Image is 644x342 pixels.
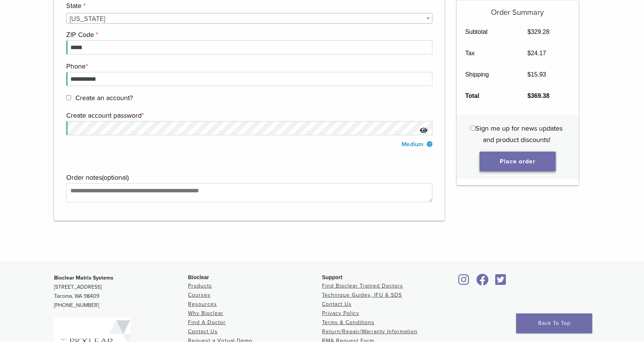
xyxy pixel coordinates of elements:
[67,13,432,24] span: Georgia
[322,274,343,280] span: Support
[66,61,430,72] label: Phone
[516,313,592,333] a: Back To Top
[475,124,563,144] span: Sign me up for news updates and product discounts!
[66,29,430,40] label: ZIP Code
[102,173,129,182] span: (optional)
[322,292,402,298] a: Technique Guides, IFU & SDS
[188,310,223,316] a: Why Bioclear
[528,93,531,99] span: $
[322,283,403,289] a: Find Bioclear Trained Doctors
[322,301,352,307] a: Contact Us
[528,71,546,78] bdi: 15.93
[473,278,491,286] a: Bioclear
[528,50,531,56] span: $
[188,292,210,298] a: Courses
[66,13,432,24] span: State
[528,50,546,56] bdi: 24.17
[188,301,217,307] a: Resources
[54,275,113,281] strong: Bioclear Matrix Systems
[66,172,430,183] label: Order notes
[66,95,71,100] input: Create an account?
[528,71,531,78] span: $
[322,328,418,335] a: Return/Repair/Warranty Information
[54,273,188,310] p: [STREET_ADDRESS] Tacoma, WA 98409 [PHONE_NUMBER]
[188,319,226,326] a: Find A Doctor
[457,64,519,85] th: Shipping
[528,93,550,99] bdi: 369.38
[528,29,550,35] bdi: 329.28
[457,0,579,17] h5: Order Summary
[456,278,472,286] a: Bioclear
[188,274,209,280] span: Bioclear
[480,152,556,171] button: Place order
[66,110,430,121] label: Create account password
[188,283,212,289] a: Products
[75,94,133,102] span: Create an account?
[528,29,531,35] span: $
[322,310,359,316] a: Privacy Policy
[457,21,519,43] th: Subtotal
[457,43,519,64] th: Tax
[188,328,218,335] a: Contact Us
[493,278,509,286] a: Bioclear
[66,135,432,153] div: Medium
[470,126,475,131] input: Sign me up for news updates and product discounts!
[457,85,519,107] th: Total
[322,319,375,326] a: Terms & Conditions
[416,121,432,141] button: Show password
